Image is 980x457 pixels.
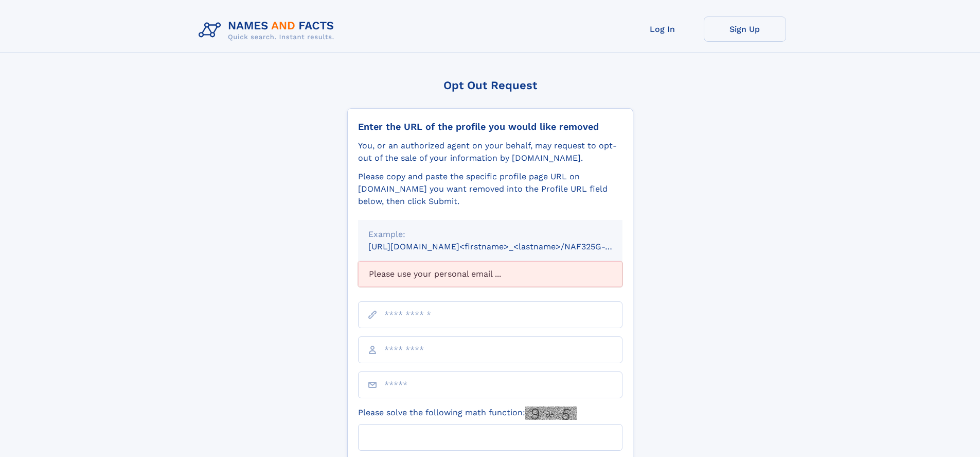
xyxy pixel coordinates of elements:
small: [URL][DOMAIN_NAME]<firstname>_<lastname>/NAF325G-xxxxxxxx [368,242,642,251]
img: Logo Names and Facts [194,16,343,44]
div: You, or an authorized agent on your behalf, may request to opt-out of the sale of your informatio... [358,140,622,164]
div: Please copy and paste the specific profile page URL on [DOMAIN_NAME] you want removed into the Pr... [358,171,622,208]
label: Please solve the following math function: [358,407,577,420]
a: Sign Up [704,16,786,42]
a: Log In [621,16,704,42]
div: Please use your personal email ... [358,261,622,287]
div: Enter the URL of the profile you would like removed [358,121,622,132]
div: Opt Out Request [347,79,633,92]
div: Example: [368,228,612,241]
